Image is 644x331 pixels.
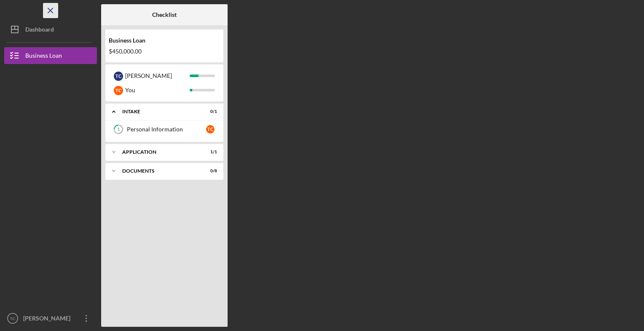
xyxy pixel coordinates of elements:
div: Intake [122,109,196,114]
div: 0 / 8 [202,168,217,174]
div: 1 / 1 [202,149,217,155]
button: Business Loan [4,47,97,64]
div: Business Loan [25,47,62,66]
button: TC[PERSON_NAME] [4,310,97,327]
tspan: 1 [117,127,120,132]
button: Dashboard [4,21,97,38]
div: Documents [122,168,196,174]
div: You [125,83,190,97]
div: [PERSON_NAME] [125,69,190,83]
div: Application [122,149,196,155]
b: Checklist [152,11,177,18]
div: Business Loan [109,37,220,44]
div: T C [114,86,123,95]
div: $450,000.00 [109,48,220,55]
div: Dashboard [25,21,54,40]
div: 0 / 1 [202,109,217,114]
div: Personal Information [127,126,206,133]
div: T C [206,125,215,133]
a: 1Personal InformationTC [110,121,219,138]
text: TC [10,316,16,321]
div: T C [114,72,123,81]
div: [PERSON_NAME] [21,310,76,329]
